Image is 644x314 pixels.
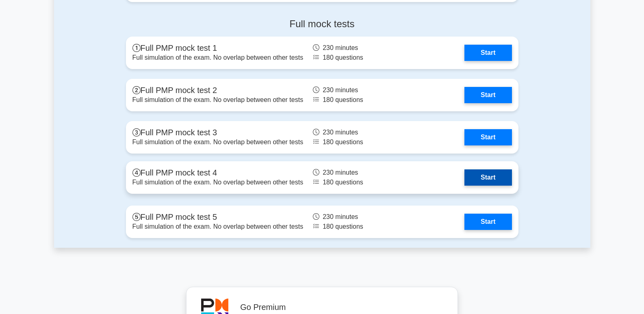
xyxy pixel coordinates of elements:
h4: Full mock tests [126,18,518,30]
a: Start [464,45,512,61]
a: Start [464,214,512,230]
a: Start [464,87,512,103]
a: Start [464,169,512,186]
a: Start [464,129,512,145]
